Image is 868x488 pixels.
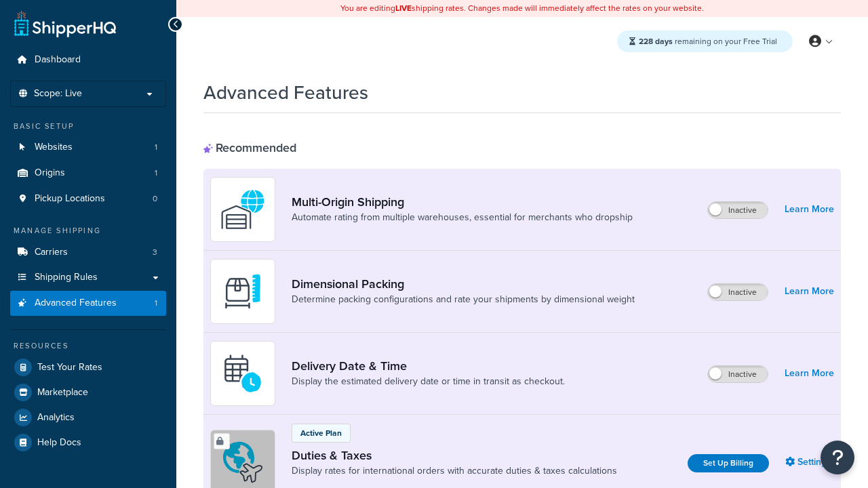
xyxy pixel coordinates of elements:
[155,167,157,179] span: 1
[292,211,633,224] a: Automate rating from multiple warehouses, essential for merchants who dropship
[35,193,105,205] span: Pickup Locations
[10,186,166,211] li: Pickup Locations
[292,293,635,306] a: Determine packing configurations and rate your shipments by dimensional weight
[10,291,166,316] li: Advanced Features
[10,161,166,186] a: Origins1
[203,140,296,155] div: Recommended
[292,464,617,478] a: Display rates for international orders with accurate duties & taxes calculations
[785,453,834,472] a: Settings
[10,135,166,160] a: Websites1
[708,366,768,382] label: Inactive
[639,35,777,47] span: remaining on your Free Trial
[35,272,98,283] span: Shipping Rules
[10,430,166,455] a: Help Docs
[639,35,673,47] strong: 228 days
[10,340,166,352] div: Resources
[35,298,117,309] span: Advanced Features
[37,387,88,399] span: Marketplace
[708,202,768,218] label: Inactive
[785,364,834,383] a: Learn More
[35,167,65,179] span: Origins
[292,448,617,463] a: Duties & Taxes
[10,121,166,132] div: Basic Setup
[10,47,166,73] a: Dashboard
[10,225,166,237] div: Manage Shipping
[203,79,368,106] h1: Advanced Features
[300,427,342,439] p: Active Plan
[155,298,157,309] span: 1
[153,193,157,205] span: 0
[292,375,565,388] a: Display the estimated delivery date or time in transit as checkout.
[821,441,854,474] button: Open Resource Center
[35,142,73,153] span: Websites
[292,195,633,209] a: Multi-Origin Shipping
[37,437,81,449] span: Help Docs
[37,362,102,373] span: Test Your Rates
[219,268,267,315] img: DTVBYsAAAAAASUVORK5CYII=
[785,200,834,219] a: Learn More
[688,454,769,472] a: Set Up Billing
[10,380,166,405] a: Marketplace
[10,291,166,316] a: Advanced Features1
[10,240,166,265] li: Carriers
[35,54,81,66] span: Dashboard
[292,359,565,373] a: Delivery Date & Time
[292,277,635,291] a: Dimensional Packing
[395,2,412,14] b: LIVE
[10,405,166,430] a: Analytics
[37,412,75,424] span: Analytics
[35,247,68,258] span: Carriers
[708,284,768,300] label: Inactive
[155,142,157,153] span: 1
[785,282,834,301] a: Learn More
[34,88,82,100] span: Scope: Live
[10,240,166,265] a: Carriers3
[219,350,267,397] img: gfkeb5ejjkALwAAAABJRU5ErkJggg==
[219,186,267,233] img: WatD5o0RtDAAAAAElFTkSuQmCC
[10,355,166,380] a: Test Your Rates
[153,247,157,258] span: 3
[10,186,166,211] a: Pickup Locations0
[10,161,166,186] li: Origins
[10,135,166,160] li: Websites
[10,265,166,290] a: Shipping Rules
